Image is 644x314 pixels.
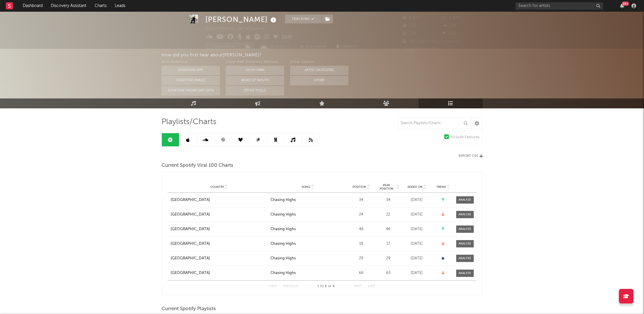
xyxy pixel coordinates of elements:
div: With Sodatone [162,59,220,66]
div: 63 [377,270,399,276]
div: [DATE] [402,241,431,247]
button: Word Of Mouth [226,76,284,85]
span: 595 [442,32,456,36]
div: Chasing Highs [270,212,296,218]
input: Search Playlists/Charts [397,117,471,129]
a: [GEOGRAPHIC_DATA] [171,256,268,261]
em: On [285,46,291,49]
span: Jump Score: 84.9 [402,47,437,51]
span: Playlists/Charts [162,119,216,126]
span: Added On [407,185,423,189]
div: 29 [348,256,374,261]
span: Current Spotify Playlists [162,306,216,313]
button: Summary [334,42,361,51]
span: Position [353,185,366,189]
div: 1 6 6 [310,283,342,290]
span: Song [302,185,310,189]
div: [GEOGRAPHIC_DATA] [171,226,210,232]
div: [DATE] [402,256,431,261]
div: 66 [348,270,374,276]
span: 2,396 [442,16,460,20]
button: Previous [283,285,298,288]
div: 46 [377,226,399,232]
button: Export CSV [459,154,483,158]
input: Search for artists [515,2,603,10]
span: to [320,285,324,288]
div: [DATE] [402,270,431,276]
span: 236 [442,24,456,28]
a: [GEOGRAPHIC_DATA] [171,226,268,232]
a: Benchmark [297,42,331,51]
div: 24 [348,212,374,218]
div: [GEOGRAPHIC_DATA] [171,212,210,218]
span: 597,333 Monthly Listeners [402,40,460,44]
span: Country [210,185,224,189]
span: 626 [402,24,417,28]
span: Current Spotify Viral 100 Charts [162,162,233,169]
div: 99 + [622,1,629,6]
a: Chasing Highs [270,241,345,247]
span: Peak Position [377,183,396,190]
span: 244 [402,32,417,36]
div: [GEOGRAPHIC_DATA] [171,197,210,203]
div: [GEOGRAPHIC_DATA] [171,241,210,247]
span: Trend [436,185,446,189]
button: Last [368,285,376,288]
div: Include Features [450,134,480,141]
div: 34 [348,197,374,203]
div: 34 [377,197,399,203]
span: Summary [341,45,358,48]
button: Edit [282,34,292,41]
div: [PERSON_NAME] [205,15,278,24]
div: [DATE] [402,212,431,218]
button: Artist on Roster [290,66,348,75]
button: Sodatone Emails [162,76,220,85]
a: [GEOGRAPHIC_DATA] [171,241,268,247]
div: [GEOGRAPHIC_DATA] [171,270,210,276]
a: Chasing Highs [270,226,345,232]
a: Chasing Highs [270,256,345,261]
div: [DATE] [402,197,431,203]
button: Other Tools [226,86,284,96]
button: On My Own [226,66,284,75]
div: Chasing Highs [270,226,296,232]
div: Other Sources [290,59,348,66]
div: 46 [348,226,374,232]
div: [GEOGRAPHIC_DATA] [171,256,210,261]
button: Sodatone App [162,66,220,75]
button: Sodatone Snowflake Data [162,86,220,96]
a: Chasing Highs [270,212,345,218]
div: Other A&R Discovery Methods [226,59,284,66]
span: of [328,285,331,288]
div: Chasing Highs [270,241,296,247]
span: 5,430 [402,16,420,20]
a: [GEOGRAPHIC_DATA] [171,212,268,218]
button: Other [290,76,348,85]
button: Next [354,285,362,288]
div: 17 [377,241,399,247]
div: [DATE] [402,226,431,232]
div: [GEOGRAPHIC_DATA] | Dance [205,25,277,32]
a: [GEOGRAPHIC_DATA] [171,197,268,203]
a: Chasing Highs [270,270,345,276]
div: 29 [377,256,399,261]
span: Benchmark [305,44,327,51]
button: Email AlertsOn [256,42,294,51]
div: Chasing Highs [270,197,296,203]
div: Chasing Highs [270,256,296,261]
button: 99+ [620,4,624,8]
a: Chasing Highs [270,197,345,203]
a: [GEOGRAPHIC_DATA] [171,270,268,276]
div: Chasing Highs [270,270,296,276]
button: First [269,285,277,288]
div: 22 [377,212,399,218]
button: Tracking [285,15,322,23]
button: Tracking [205,42,242,51]
div: 18 [348,241,374,247]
